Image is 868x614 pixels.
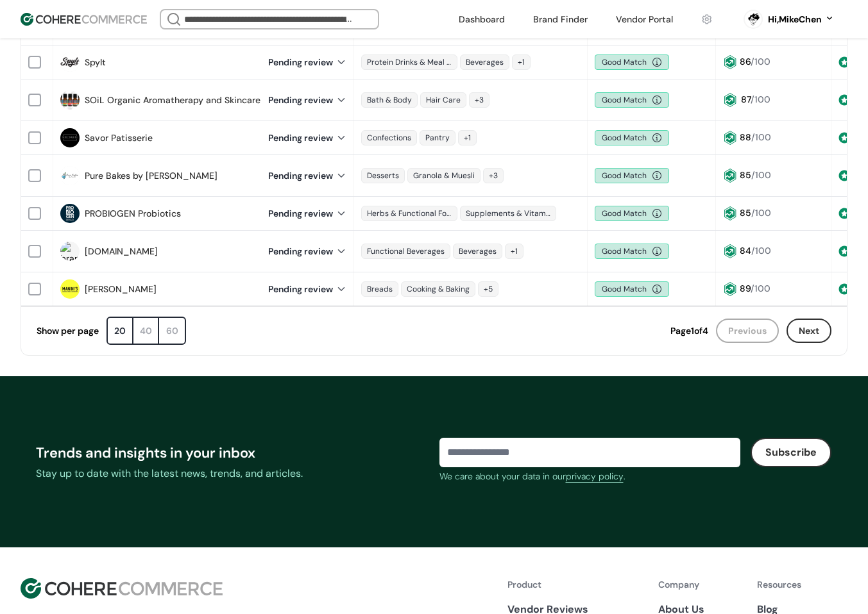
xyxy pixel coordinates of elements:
img: brand logo [60,204,80,223]
div: Good Match [595,54,669,70]
span: 84 [740,245,751,256]
a: [PERSON_NAME] [85,283,157,296]
button: Subscribe [751,438,831,467]
p: Resources [757,578,847,592]
div: Cooking & Baking [401,281,475,297]
span: /100 [751,283,770,294]
div: Good Match [595,206,669,221]
div: Good Match [595,130,669,145]
span: /100 [751,169,771,181]
div: Protein Drinks & Meal Replacements [361,54,457,70]
img: brand logo [60,279,80,299]
svg: 0 percent [744,10,763,29]
div: +3 [469,92,489,108]
div: +5 [478,281,498,297]
p: Company [658,578,744,592]
div: Good Match [595,168,669,183]
div: Page 1 of 4 [670,324,708,338]
img: brand logo [60,53,80,72]
span: 89 [740,283,751,294]
div: Pending review [268,245,347,258]
span: /100 [751,131,771,143]
div: Pending review [268,94,347,107]
a: Pure Bakes by [PERSON_NAME] [85,169,217,183]
div: 60 [159,318,185,344]
div: Pending review [268,56,347,69]
span: 85 [740,169,751,181]
span: 86 [740,56,751,67]
div: Breads [361,281,398,297]
div: Confections [361,130,417,145]
div: 20 [108,318,133,344]
div: Good Match [595,281,669,297]
div: Hair Care [420,92,466,108]
a: PROBIOGEN Probiotics [85,207,181,220]
span: 85 [740,207,751,219]
span: . [624,470,625,482]
p: Product [507,578,645,592]
img: Cohere Logo [21,578,223,599]
div: Beverages [460,54,509,70]
a: Savor Patisserie [85,131,153,145]
div: Good Match [595,92,669,108]
span: /100 [751,245,771,256]
span: /100 [751,207,771,219]
a: Spylt [85,56,106,69]
button: Hi,MikeChen [768,13,835,26]
div: Granola & Muesli [407,168,481,183]
div: Trends and insights in your inbox [36,442,429,463]
span: We care about your data in our [439,470,566,482]
div: +1 [505,244,523,259]
span: 87 [741,94,751,105]
div: +1 [458,130,477,145]
div: Beverages [453,244,502,259]
div: Pending review [268,131,347,145]
div: Supplements & Vitamins [460,206,556,221]
div: Pending review [268,169,347,183]
div: Herbs & Functional Foods [361,206,457,221]
img: brand logo [60,166,80,185]
div: Pending review [268,207,347,220]
span: 88 [740,131,751,143]
div: Hi, MikeChen [768,13,822,26]
a: SOiL Organic Aromatherapy and Skincare [85,94,260,107]
div: Good Match [595,244,669,259]
img: Cohere Logo [21,13,147,26]
div: Pending review [268,283,347,296]
div: Desserts [361,168,405,183]
div: Bath & Body [361,92,418,108]
div: Show per page [37,324,99,338]
div: +1 [512,54,531,70]
a: [DOMAIN_NAME] [85,245,158,258]
a: privacy policy [566,470,624,483]
button: Next [787,319,831,343]
span: /100 [751,94,770,105]
span: /100 [751,56,770,67]
div: +3 [483,168,504,183]
div: Pantry [420,130,455,145]
button: Previous [716,319,779,343]
img: brand logo [60,90,80,110]
img: brand logo [60,128,80,147]
div: Stay up to date with the latest news, trends, and articles. [36,466,429,481]
div: 40 [133,318,159,344]
img: brand logo [60,242,80,261]
div: Functional Beverages [361,244,450,259]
